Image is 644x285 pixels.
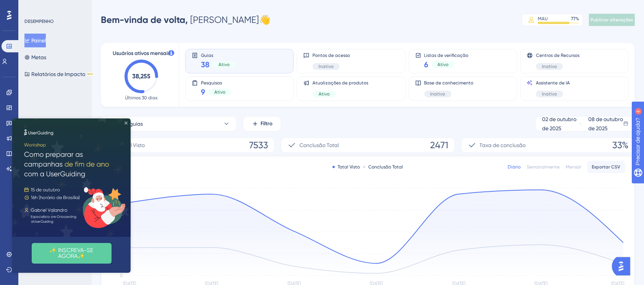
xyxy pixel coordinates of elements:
[480,142,526,148] font: Taxa de conclusão
[261,120,273,127] font: Filtro
[31,71,85,77] font: Relatórios de Impacto
[218,62,230,67] font: Ativo
[214,89,225,95] font: Ativo
[24,67,94,81] button: Relatórios de ImpactoBETA
[536,80,570,86] font: Assistente de IA
[527,164,560,170] font: Semanalmente
[542,64,557,69] font: Inativo
[101,116,237,131] button: Todos os guias
[132,73,150,80] text: 38,255
[612,255,635,278] iframe: Iniciador do Assistente de IA do UserGuiding
[31,54,46,60] font: Metas
[612,140,628,151] font: 33%
[31,37,46,44] font: Painel
[424,60,429,69] font: 6
[536,53,579,58] font: Centros de Recursos
[201,53,213,58] font: Guias
[259,15,270,25] font: 👋
[120,142,145,148] font: Total Visto
[112,3,115,6] div: Fechar visualização
[430,140,448,151] font: 2471
[18,3,66,9] font: Precisar de ajuda?
[369,164,403,170] font: Conclusão Total
[87,73,93,75] font: BETA
[571,16,576,21] font: 77
[587,161,625,173] button: Exportar CSV
[243,116,281,131] button: Filtro
[576,16,579,21] font: %
[319,91,330,97] font: Ativo
[101,14,188,25] font: Bem-vinda de volta,
[538,16,548,21] font: MAU
[312,80,368,86] font: Atualizações de produtos
[120,273,123,278] tspan: 0
[201,87,205,97] font: 9
[71,5,73,9] font: 4
[319,64,333,69] font: Inativo
[338,164,360,170] font: Total Visto
[566,164,581,170] font: Mensal
[299,142,339,148] font: Conclusão Total
[24,50,46,64] button: Metas
[125,95,158,100] font: Últimos 30 dias
[542,116,576,131] font: 02 de outubro de 2025
[591,17,633,23] font: Publicar alterações
[190,15,259,25] font: [PERSON_NAME]
[201,60,209,69] font: 38
[588,116,623,131] font: 08 de outubro de 2025
[113,50,170,57] font: Usuários ativos mensais
[430,91,445,97] font: Inativo
[438,62,449,67] font: Ativo
[424,53,469,58] font: Listas de verificação
[24,34,46,47] button: Painel
[24,19,54,24] font: DESEMPENHO
[201,80,222,86] font: Pesquisas
[589,14,635,26] button: Publicar alterações
[424,80,474,86] font: Base de conhecimento
[37,128,83,141] font: ✨ INSCREVA-SE AGORA✨
[592,164,621,170] font: Exportar CSV
[508,164,521,170] font: Diário
[542,91,557,97] font: Inativo
[249,140,268,151] font: 7533
[312,53,350,58] font: Pontos de acesso
[19,125,99,145] button: ✨ INSCREVA-SE AGORA✨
